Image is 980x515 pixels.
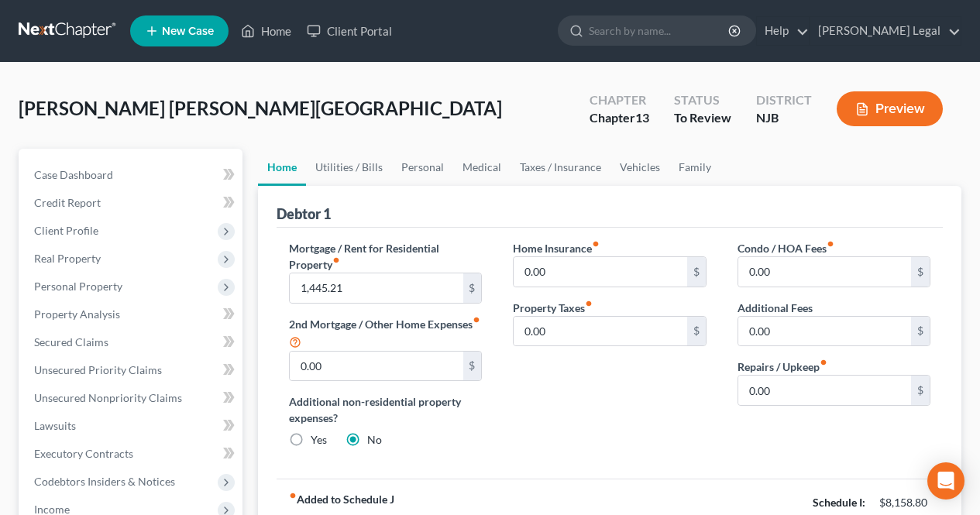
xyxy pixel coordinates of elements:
[635,110,649,125] span: 13
[289,492,297,500] i: fiber_manual_record
[34,335,108,348] span: Secured Claims
[289,240,482,273] label: Mortgage / Rent for Residential Property
[463,273,482,303] div: $
[463,352,482,381] div: $
[738,240,834,256] label: Condo / HOA Fees
[34,475,175,488] span: Codebtors Insiders & Notices
[22,300,242,328] a: Property Analysis
[514,257,686,287] input: --
[34,363,162,376] span: Unsecured Priority Claims
[810,17,961,45] a: [PERSON_NAME] Legal
[837,91,943,126] button: Preview
[738,359,827,375] label: Repairs / Upkeep
[289,316,482,351] label: 2nd Mortgage / Other Home Expenses
[34,391,182,404] span: Unsecured Nonpriority Claims
[311,432,327,448] label: Yes
[34,307,120,321] span: Property Analysis
[513,240,600,256] label: Home Insurance
[34,168,113,181] span: Case Dashboard
[367,432,382,448] label: No
[299,17,400,45] a: Client Portal
[22,328,242,356] a: Secured Claims
[687,317,706,346] div: $
[674,109,731,127] div: To Review
[738,300,813,316] label: Additional Fees
[911,317,930,346] div: $
[392,149,453,186] a: Personal
[585,300,593,307] i: fiber_manual_record
[911,257,930,287] div: $
[22,412,242,440] a: Lawsuits
[820,359,827,366] i: fiber_manual_record
[674,91,731,109] div: Status
[592,240,600,248] i: fiber_manual_record
[306,149,392,186] a: Utilities / Bills
[879,495,930,510] div: $8,158.80
[22,384,242,412] a: Unsecured Nonpriority Claims
[927,462,965,500] div: Open Intercom Messenger
[34,280,122,293] span: Personal Property
[34,252,101,265] span: Real Property
[22,161,242,189] a: Case Dashboard
[34,419,76,432] span: Lawsuits
[513,300,593,316] label: Property Taxes
[290,273,462,303] input: --
[911,376,930,405] div: $
[19,97,502,119] span: [PERSON_NAME] [PERSON_NAME][GEOGRAPHIC_DATA]
[590,109,649,127] div: Chapter
[756,109,812,127] div: NJB
[757,17,809,45] a: Help
[34,196,101,209] span: Credit Report
[258,149,306,186] a: Home
[22,356,242,384] a: Unsecured Priority Claims
[34,224,98,237] span: Client Profile
[453,149,511,186] a: Medical
[473,316,480,324] i: fiber_manual_record
[332,256,340,264] i: fiber_manual_record
[610,149,669,186] a: Vehicles
[590,91,649,109] div: Chapter
[813,496,865,509] strong: Schedule I:
[756,91,812,109] div: District
[290,352,462,381] input: --
[514,317,686,346] input: --
[22,189,242,217] a: Credit Report
[589,16,731,45] input: Search by name...
[233,17,299,45] a: Home
[738,317,911,346] input: --
[738,257,911,287] input: --
[687,257,706,287] div: $
[827,240,834,248] i: fiber_manual_record
[738,376,911,405] input: --
[511,149,610,186] a: Taxes / Insurance
[277,204,331,223] div: Debtor 1
[669,149,720,186] a: Family
[34,447,133,460] span: Executory Contracts
[162,26,214,37] span: New Case
[22,440,242,468] a: Executory Contracts
[289,393,482,426] label: Additional non-residential property expenses?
